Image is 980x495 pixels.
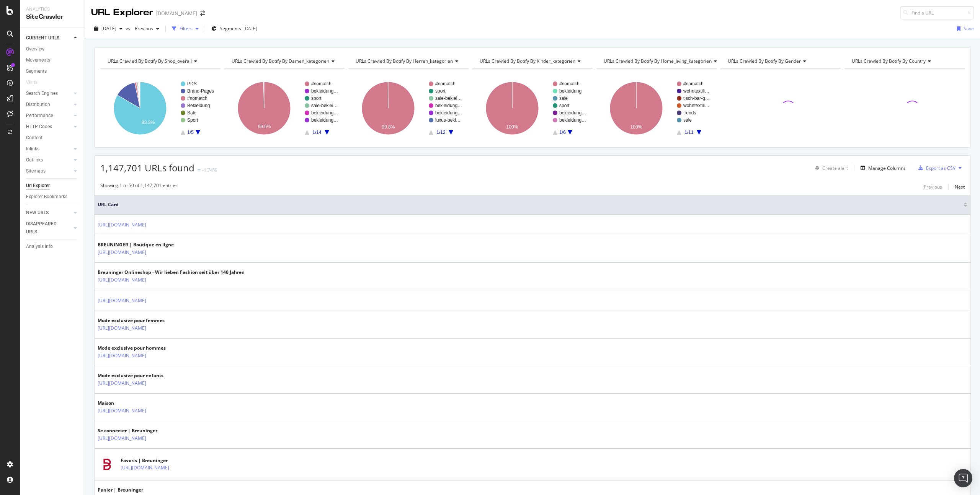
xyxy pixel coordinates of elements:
[559,88,581,94] text: bekleidung
[26,193,79,201] a: Explorer Bookmarks
[26,101,50,109] div: Distribution
[683,110,696,116] text: trends
[812,162,848,174] button: Create alert
[728,58,801,64] span: URLs Crawled By Botify By gender
[98,317,180,324] div: Mode exclusive pour femmes
[559,110,586,116] text: bekleidung…
[559,117,586,123] text: bekleidung…
[26,112,72,120] a: Performance
[258,124,271,129] text: 99.6%
[26,56,50,64] div: Movements
[356,58,453,64] span: URLs Crawled By Botify By herren_kategorien
[26,182,50,190] div: Url Explorer
[683,103,709,108] text: wohntextili…
[435,117,461,123] text: luxus-bekl…
[26,67,79,75] a: Segments
[98,379,146,387] a: [URL][DOMAIN_NAME]
[26,6,78,13] div: Analytics
[382,124,395,130] text: 99.8%
[26,78,38,86] div: Visits
[26,78,45,86] a: Visits
[26,220,72,236] a: DISAPPEARED URLS
[187,117,198,123] text: Sport
[26,67,47,75] div: Segments
[132,23,162,35] button: Previous
[602,55,723,67] h4: URLs Crawled By Botify By home_living_kategorien
[98,269,245,276] div: Breuninger Onlineshop - Wir lieben Fashion seit über 140 Jahren
[312,130,322,135] text: 1/14
[436,130,446,135] text: 1/12
[559,103,570,108] text: sport
[26,167,46,175] div: Sitemaps
[924,184,942,190] div: Previous
[868,165,906,171] div: Manage Columns
[98,249,146,256] a: [URL][DOMAIN_NAME]
[850,55,958,67] h4: URLs Crawled By Botify By country
[435,81,456,86] text: #nomatch
[852,58,926,64] span: URLs Crawled By Botify By country
[106,55,214,67] h4: URLs Crawled By Botify By shop_overall
[98,435,146,442] a: [URL][DOMAIN_NAME]
[435,88,446,94] text: sport
[26,182,79,190] a: Url Explorer
[100,75,220,142] svg: A chart.
[98,345,180,352] div: Mode exclusive pour hommes
[26,209,72,217] a: NEW URLS
[187,88,214,94] text: Brand-Pages
[26,209,49,217] div: NEW URLS
[26,134,79,142] a: Content
[202,167,217,173] div: -1.74%
[98,297,146,304] a: [URL][DOMAIN_NAME]
[924,182,942,191] button: Previous
[311,81,332,86] text: #nomatch
[98,455,117,474] img: main image
[683,117,692,123] text: sale
[26,134,42,142] div: Content
[180,25,193,32] div: Filters
[200,11,205,16] div: arrow-right-arrow-left
[91,6,153,19] div: URL Explorer
[26,56,79,64] a: Movements
[26,156,72,164] a: Outlinks
[348,75,469,142] div: A chart.
[596,75,717,142] svg: A chart.
[915,162,955,174] button: Export as CSV
[98,400,180,407] div: Maison
[26,156,43,164] div: Outlinks
[101,25,116,32] span: 2025 Sep. 8th
[26,220,65,236] div: DISAPPEARED URLS
[100,161,194,174] span: 1,147,701 URLs found
[232,58,329,64] span: URLs Crawled By Botify By damen_kategorien
[91,23,126,35] button: [DATE]
[26,90,58,98] div: Search Engines
[220,25,241,32] span: Segments
[435,103,462,108] text: bekleidung…
[26,243,79,251] a: Analysis Info
[156,10,197,17] div: [DOMAIN_NAME]
[98,372,180,379] div: Mode exclusive pour enfants
[187,130,194,135] text: 1/5
[26,34,72,42] a: CURRENT URLS
[311,117,338,123] text: bekleidung…
[224,75,345,142] svg: A chart.
[311,96,322,101] text: sport
[26,90,72,98] a: Search Engines
[900,6,974,20] input: Find a URL
[98,487,180,493] div: Panier | Breuninger
[26,45,79,53] a: Overview
[926,165,955,171] div: Export as CSV
[857,163,906,173] button: Manage Columns
[98,241,180,248] div: BREUNINGER | Boutique en ligne
[187,81,197,86] text: PDS
[98,324,146,332] a: [URL][DOMAIN_NAME]
[604,58,712,64] span: URLs Crawled By Botify By home_living_kategorien
[26,167,72,175] a: Sitemaps
[187,96,207,101] text: #nomatch
[435,110,462,116] text: bekleidung…
[230,55,341,67] h4: URLs Crawled By Botify By damen_kategorien
[26,13,78,21] div: SiteCrawler
[26,123,72,131] a: HTTP Codes
[208,23,260,35] button: Segments[DATE]
[98,201,962,208] span: URL Card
